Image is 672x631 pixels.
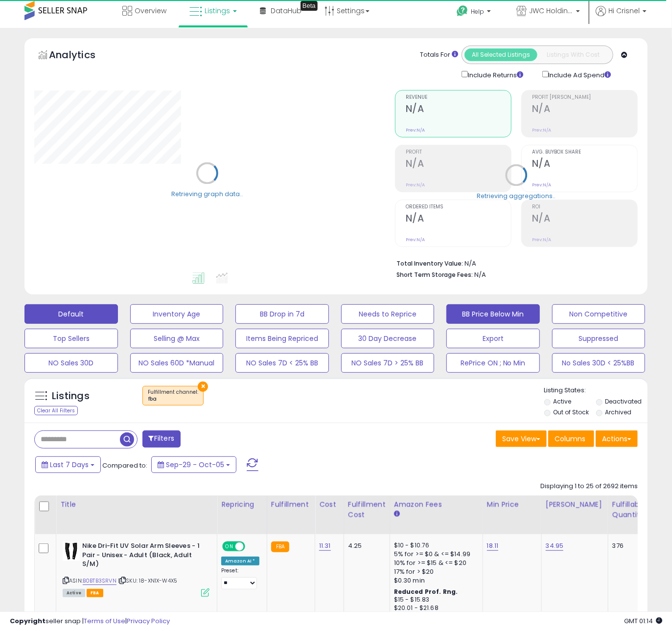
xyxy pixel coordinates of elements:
[596,430,638,447] button: Actions
[612,499,646,520] div: Fulfillable Quantity
[52,389,90,403] h5: Listings
[235,329,329,348] button: Items Being Repriced
[446,304,540,324] button: BB Price Below Min
[394,559,475,567] div: 10% for >= $15 & <= $20
[548,430,594,447] button: Columns
[446,353,540,373] button: RePrice ON ; No Min
[148,388,198,403] span: Fulfillment channel :
[544,386,648,395] p: Listing States:
[394,576,475,585] div: $0.30 min
[341,304,435,324] button: Needs to Reprice
[221,499,263,510] div: Repricing
[608,6,640,16] span: Hi Crisnel
[496,430,547,447] button: Save View
[83,577,116,585] a: B0BTB3SRVN
[235,304,329,324] button: BB Drop in 7d
[63,589,85,597] span: All listings currently available for purchase on Amazon
[118,577,177,585] span: | SKU: 18-XN1X-W4X5
[87,589,103,597] span: FBA
[546,541,564,551] a: 34.95
[235,353,329,373] button: NO Sales 7D < 25% BB
[223,542,235,551] span: ON
[553,408,589,416] label: Out of Stock
[319,499,340,510] div: Cost
[50,460,89,470] span: Last 7 Days
[537,48,610,61] button: Listings With Cost
[271,541,289,552] small: FBA
[454,69,535,80] div: Include Returns
[301,1,318,11] div: Tooltip anchor
[82,541,201,571] b: Nike Dri-Fit UV Solar Arm Sleeves - 1 Pair - Unisex - Adult (Black, Adult S/M)
[596,6,647,28] a: Hi Crisnel
[341,329,435,348] button: 30 Day Decrease
[341,353,435,373] button: NO Sales 7D > 25% BB
[394,510,400,518] small: Amazon Fees.
[34,406,78,415] div: Clear All Filters
[127,616,170,626] a: Privacy Policy
[244,542,259,551] span: OFF
[84,616,125,626] a: Terms of Use
[148,396,198,403] div: fba
[63,541,80,561] img: 31p+R8FhSSL._SL40_.jpg
[464,48,537,61] button: All Selected Listings
[102,461,147,470] span: Compared to:
[142,430,181,448] button: Filters
[553,397,571,406] label: Active
[394,499,479,510] div: Amazon Fees
[552,304,646,324] button: Non Competitive
[10,617,170,626] div: seller snap | |
[221,567,259,589] div: Preset:
[35,456,101,473] button: Last 7 Days
[24,304,118,324] button: Default
[151,456,236,473] button: Sep-29 - Oct-05
[487,541,499,551] a: 18.11
[319,541,331,551] a: 11.31
[540,482,638,491] div: Displaying 1 to 25 of 2692 items
[605,408,631,416] label: Archived
[394,541,475,550] div: $10 - $10.76
[205,6,230,16] span: Listings
[471,7,484,16] span: Help
[24,353,118,373] button: NO Sales 30D
[394,550,475,559] div: 5% for >= $0 & <= $14.99
[605,397,642,406] label: Deactivated
[24,329,118,348] button: Top Sellers
[348,541,382,550] div: 4.25
[394,567,475,576] div: 17% for > $20
[166,460,224,470] span: Sep-29 - Oct-05
[456,5,468,17] i: Get Help
[198,382,208,392] button: ×
[130,329,224,348] button: Selling @ Max
[552,353,646,373] button: No Sales 30D < 25%BB
[394,587,458,596] b: Reduced Prof. Rng.
[171,190,243,199] div: Retrieving graph data..
[63,541,209,596] div: ASIN:
[130,353,224,373] button: NO Sales 60D *Manual
[446,329,540,348] button: Export
[130,304,224,324] button: Inventory Age
[221,557,259,565] div: Amazon AI *
[624,616,662,626] span: 2025-10-13 01:14 GMT
[612,541,643,550] div: 376
[271,6,301,16] span: DataHub
[135,6,166,16] span: Overview
[394,596,475,604] div: $15 - $15.83
[271,499,311,510] div: Fulfillment
[420,50,458,60] div: Totals For
[49,48,115,64] h5: Analytics
[546,499,604,510] div: [PERSON_NAME]
[535,69,627,80] div: Include Ad Spend
[529,6,573,16] span: JWC Holdings
[555,434,585,444] span: Columns
[487,499,537,510] div: Min Price
[10,616,46,626] strong: Copyright
[552,329,646,348] button: Suppressed
[348,499,386,520] div: Fulfillment Cost
[60,499,213,510] div: Title
[477,192,556,201] div: Retrieving aggregations..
